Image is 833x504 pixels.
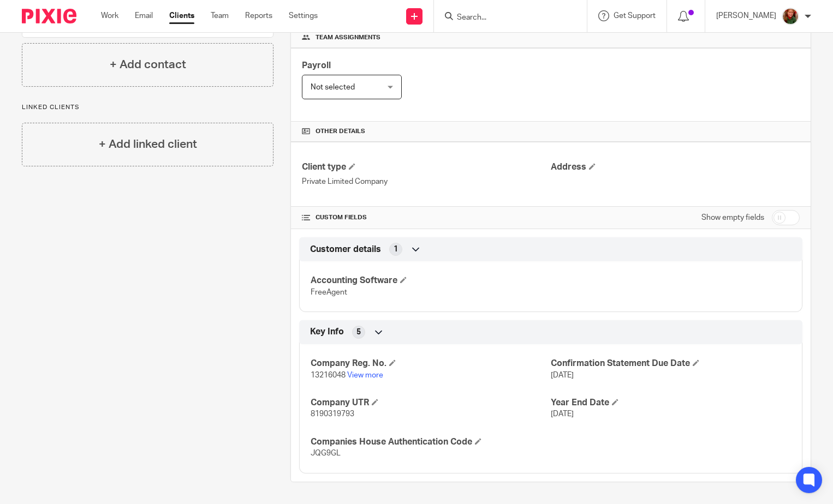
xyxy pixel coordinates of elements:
[110,56,186,73] h4: + Add contact
[316,127,365,136] span: Other details
[101,10,118,21] a: Work
[302,61,331,70] span: Payroll
[311,289,347,296] span: FreeAgent
[311,410,354,418] span: 8190319793
[551,371,574,379] span: [DATE]
[22,9,76,23] img: Pixie
[310,326,344,338] span: Key Info
[289,10,318,21] a: Settings
[211,10,229,21] a: Team
[456,13,554,23] input: Search
[551,397,791,409] h4: Year End Date
[302,213,551,222] h4: CUSTOM FIELDS
[701,212,764,223] label: Show empty fields
[22,103,273,112] p: Linked clients
[551,358,791,369] h4: Confirmation Statement Due Date
[347,371,383,379] a: View more
[311,371,346,379] span: 13216048
[551,410,574,418] span: [DATE]
[135,10,153,21] a: Email
[302,161,551,173] h4: Client type
[311,449,341,457] span: JQG9GL
[311,275,551,286] h4: Accounting Software
[356,327,361,338] span: 5
[551,161,800,173] h4: Address
[245,10,272,21] a: Reports
[311,397,551,409] h4: Company UTR
[99,136,197,153] h4: + Add linked client
[311,83,355,91] span: Not selected
[716,10,776,21] p: [PERSON_NAME]
[614,12,656,20] span: Get Support
[311,436,551,448] h4: Companies House Authentication Code
[310,244,381,255] span: Customer details
[169,10,194,21] a: Clients
[394,244,398,255] span: 1
[302,176,551,187] p: Private Limited Company
[782,8,799,25] img: sallycropped.JPG
[311,358,551,369] h4: Company Reg. No.
[316,33,380,42] span: Team assignments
